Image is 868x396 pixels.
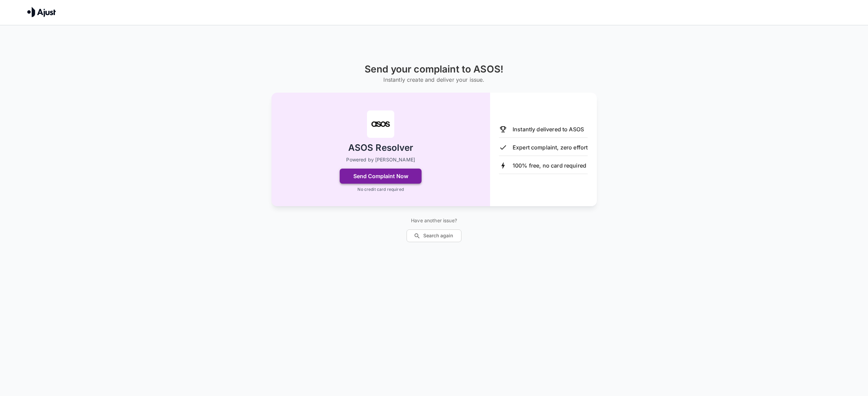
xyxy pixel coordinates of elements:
p: Instantly delivered to ASOS [513,125,584,133]
p: Have another issue? [407,217,461,224]
h1: Send your complaint to ASOS! [365,64,503,75]
p: Powered by [PERSON_NAME] [346,156,415,163]
button: Search again [407,229,461,242]
button: Send Complaint Now [340,169,422,184]
h6: Instantly create and deliver your issue. [365,75,503,84]
p: No credit card required [357,186,403,193]
img: ASOS [367,110,394,138]
p: Expert complaint, zero effort [513,143,588,151]
img: Ajust [27,7,56,17]
p: 100% free, no card required [513,161,586,170]
h2: ASOS Resolver [348,142,413,154]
